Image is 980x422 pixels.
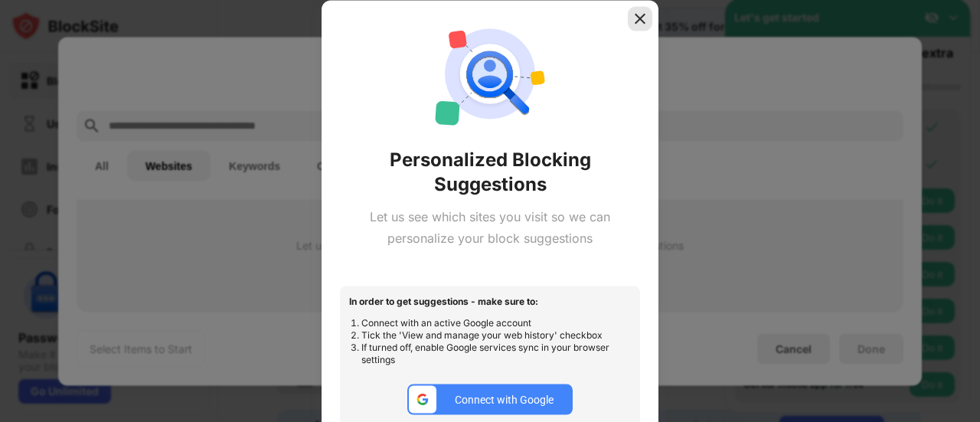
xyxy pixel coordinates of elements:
[340,205,640,250] div: Let us see which sites you visit so we can personalize your block suggestions
[407,384,573,415] button: google-icConnect with Google
[361,317,631,329] li: Connect with an active Google account
[435,18,545,129] img: personal-suggestions.svg
[340,147,640,196] div: Personalized Blocking Suggestions
[349,296,631,308] div: In order to get suggestions - make sure to:
[416,393,430,407] img: google-ic
[361,329,631,342] li: Tick the 'View and manage your web history' checkbox
[455,394,554,406] div: Connect with Google
[361,342,631,366] li: If turned off, enable Google services sync in your browser settings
